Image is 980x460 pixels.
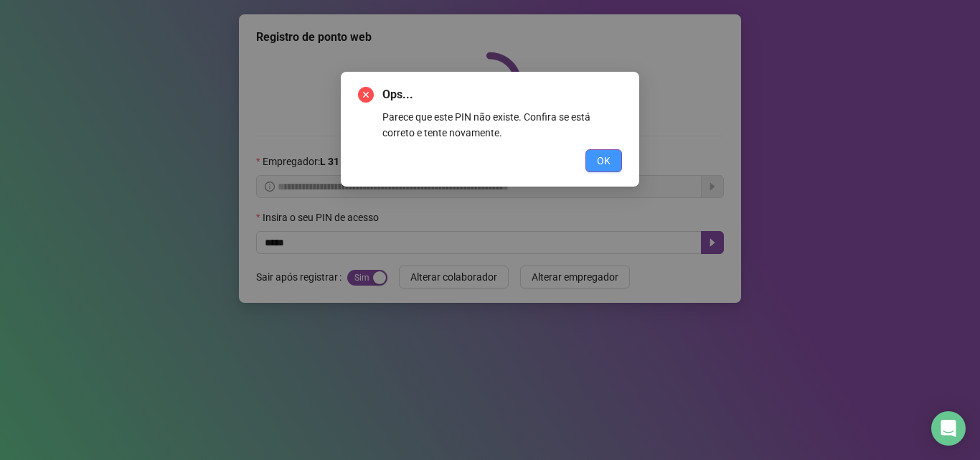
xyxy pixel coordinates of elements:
div: Parece que este PIN não existe. Confira se está correto e tente novamente. [382,109,622,141]
span: OK [597,153,611,169]
button: OK [585,149,622,172]
span: Ops... [382,86,622,103]
span: close-circle [358,87,374,103]
div: Open Intercom Messenger [931,411,966,446]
